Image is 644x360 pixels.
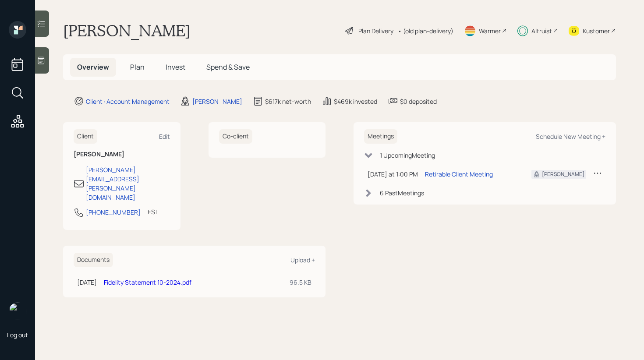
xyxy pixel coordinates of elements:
[159,132,170,141] div: Edit
[166,62,185,72] span: Invest
[290,278,311,287] div: 96.5 KB
[206,62,250,72] span: Spend & Save
[536,132,605,141] div: Schedule New Meeting +
[219,129,252,144] h6: Co-client
[130,62,145,72] span: Plan
[265,97,311,106] div: $617k net-worth
[542,170,584,178] div: [PERSON_NAME]
[479,26,501,35] div: Warmer
[290,256,315,264] div: Upload +
[380,151,435,160] div: 1 Upcoming Meeting
[368,169,418,179] div: [DATE] at 1:00 PM
[148,207,159,216] div: EST
[358,26,393,35] div: Plan Delivery
[531,26,552,35] div: Altruist
[74,129,97,144] h6: Client
[9,303,26,320] img: retirable_logo.png
[425,169,493,179] div: Retirable Client Meeting
[380,188,424,198] div: 6 Past Meeting s
[104,278,191,286] a: Fidelity Statement 10-2024.pdf
[77,62,109,72] span: Overview
[74,151,170,158] h6: [PERSON_NAME]
[364,129,397,144] h6: Meetings
[398,26,453,35] div: • (old plan-delivery)
[77,278,97,287] div: [DATE]
[74,253,113,267] h6: Documents
[583,26,610,35] div: Kustomer
[7,331,28,339] div: Log out
[334,97,377,106] div: $469k invested
[192,97,242,106] div: [PERSON_NAME]
[86,165,170,202] div: [PERSON_NAME][EMAIL_ADDRESS][PERSON_NAME][DOMAIN_NAME]
[400,97,437,106] div: $0 deposited
[86,208,141,217] div: [PHONE_NUMBER]
[86,97,170,106] div: Client · Account Management
[63,21,191,40] h1: [PERSON_NAME]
